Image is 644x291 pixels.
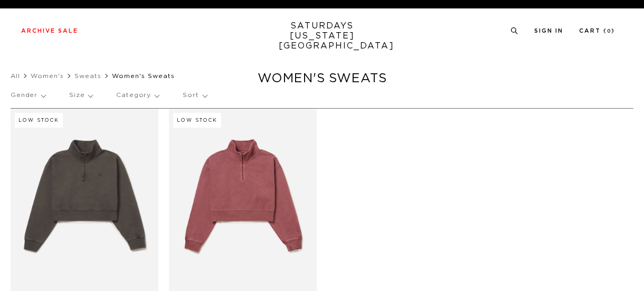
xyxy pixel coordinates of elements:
div: Low Stock [173,113,221,128]
p: Size [69,83,92,108]
a: Sweats [74,73,101,79]
a: Sign In [534,28,563,34]
div: Low Stock [15,113,63,128]
p: Gender [11,83,45,108]
a: SATURDAYS[US_STATE][GEOGRAPHIC_DATA] [279,21,366,51]
a: Women's [31,73,64,79]
span: Women's Sweats [112,73,175,79]
a: Archive Sale [21,28,78,34]
a: All [11,73,20,79]
p: Sort [183,83,206,108]
a: Cart (0) [579,28,615,34]
small: 0 [607,29,611,34]
p: Category [116,83,159,108]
